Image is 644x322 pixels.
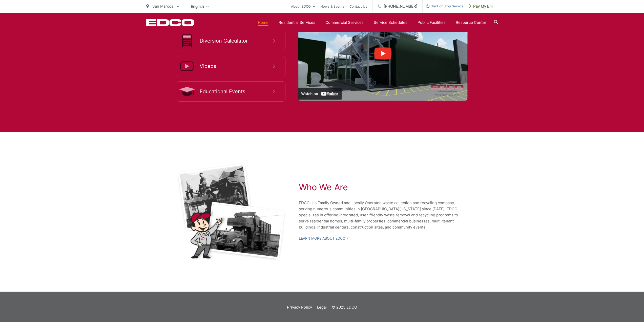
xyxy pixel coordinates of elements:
[200,63,273,69] span: Videos
[456,20,486,26] a: Resource Center
[177,81,285,102] a: Educational Events
[152,4,173,9] span: San Marcos
[291,3,315,9] a: About EDCO
[200,88,273,94] span: Educational Events
[332,304,357,310] p: © 2025 EDCO
[177,162,286,261] img: Black and white photos of early garbage trucks
[325,20,364,26] a: Commercial Services
[299,236,348,241] a: Learn More About EDCO
[349,3,367,9] a: Contact Us
[177,56,285,76] a: Videos
[279,20,315,26] a: Residential Services
[299,182,468,192] h2: Who We Are
[146,19,194,26] a: EDCD logo. Return to the homepage.
[299,200,468,230] p: EDCO is a Family Owned and Locally Operated waste collection and recycling company, serving numer...
[418,20,446,26] a: Public Facilities
[287,304,312,310] a: Privacy Policy
[317,304,327,310] a: Legal
[469,3,493,9] span: Pay My Bill
[177,31,285,51] a: Diversion Calculator
[200,38,273,44] span: Diversion Calculator
[320,3,344,9] a: News & Events
[258,20,268,26] a: Home
[374,20,407,26] a: Service Schedules
[187,2,213,11] span: English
